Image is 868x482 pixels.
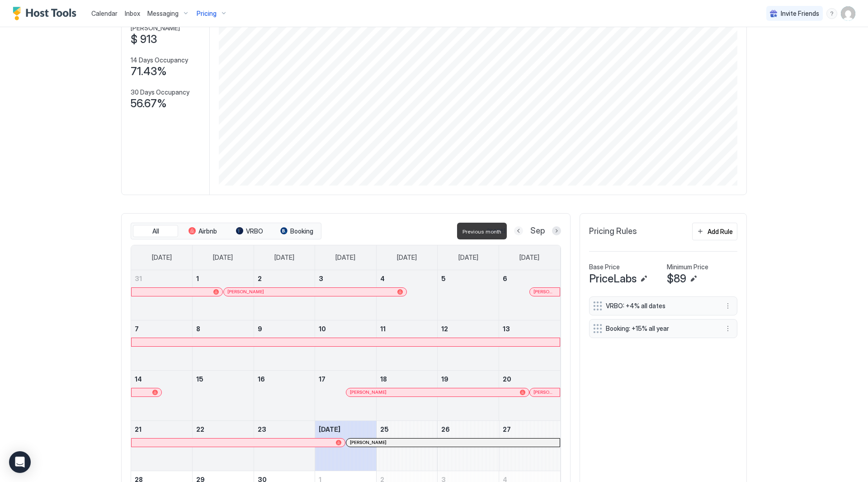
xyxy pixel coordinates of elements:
button: Edit [638,273,649,284]
span: [DATE] [397,253,417,262]
span: 31 [135,275,142,282]
td: September 9, 2025 [254,320,315,370]
a: Calendar [91,9,118,18]
a: September 1, 2025 [193,270,254,287]
a: September 3, 2025 [315,270,376,287]
td: September 24, 2025 [315,420,377,471]
td: September 4, 2025 [376,270,438,320]
span: [PERSON_NAME] [131,24,180,32]
span: 26 [441,425,450,433]
td: August 31, 2025 [131,270,193,320]
div: menu [722,323,733,334]
td: September 19, 2025 [438,370,499,420]
td: September 10, 2025 [315,320,377,370]
a: Friday [449,245,487,270]
div: [PERSON_NAME] [350,389,525,395]
span: All [152,227,159,235]
span: Booking: +15% all year [606,325,713,333]
a: Inbox [125,9,140,18]
span: PriceLabs [589,272,637,286]
span: [DATE] [274,253,294,262]
span: Sep [530,226,545,236]
td: September 25, 2025 [376,420,438,471]
td: September 26, 2025 [438,420,499,471]
button: Add Rule [692,223,737,240]
span: [DATE] [152,253,172,262]
td: September 22, 2025 [193,420,254,471]
span: 19 [441,375,448,383]
div: menu [722,301,733,311]
td: September 6, 2025 [499,270,560,320]
a: September 17, 2025 [315,371,376,387]
span: 5 [441,275,446,282]
span: [PERSON_NAME] [533,289,556,295]
div: [PERSON_NAME] [227,289,403,295]
span: 7 [135,325,139,333]
a: September 19, 2025 [438,371,499,387]
a: September 7, 2025 [131,320,192,337]
td: September 1, 2025 [193,270,254,320]
span: 4 [380,275,385,282]
a: Host Tools Logo [13,7,80,20]
a: September 10, 2025 [315,320,376,337]
span: Inbox [125,10,140,17]
a: Wednesday [326,245,364,270]
a: September 12, 2025 [438,320,499,337]
div: Add Rule [708,227,733,236]
div: Open Intercom Messenger [9,451,31,473]
a: September 27, 2025 [499,421,560,438]
button: All [133,225,178,238]
span: 23 [258,425,266,433]
span: 22 [196,425,204,433]
span: [PERSON_NAME] [227,289,264,295]
td: September 15, 2025 [193,370,254,420]
span: VRBO: +4% all dates [606,302,713,310]
span: 20 [503,375,511,383]
span: 6 [503,275,507,282]
td: September 2, 2025 [254,270,315,320]
button: Next month [552,226,561,235]
td: September 21, 2025 [131,420,193,471]
a: September 8, 2025 [193,320,254,337]
button: Edit [688,273,699,284]
span: Messaging [147,10,179,18]
button: More options [722,323,733,334]
button: VRBO [227,225,272,238]
a: September 16, 2025 [254,371,315,387]
span: $89 [667,272,686,286]
a: Tuesday [265,245,303,270]
span: 14 [135,375,142,383]
div: tab-group [131,223,321,240]
button: Booking [274,225,319,238]
span: Booking [290,227,313,235]
span: 1 [196,275,199,282]
a: September 14, 2025 [131,371,192,387]
span: 3 [319,275,323,282]
td: September 17, 2025 [315,370,377,420]
span: 18 [380,375,387,383]
div: menu [826,8,837,19]
span: [DATE] [213,253,233,262]
span: 13 [503,325,510,333]
a: Monday [204,245,242,270]
div: [PERSON_NAME] [350,439,556,445]
div: [PERSON_NAME] [533,389,556,395]
td: September 8, 2025 [193,320,254,370]
span: 12 [441,325,448,333]
td: September 11, 2025 [376,320,438,370]
td: September 3, 2025 [315,270,377,320]
a: September 26, 2025 [438,421,499,438]
a: September 9, 2025 [254,320,315,337]
div: User profile [841,6,855,21]
span: 11 [380,325,386,333]
a: September 23, 2025 [254,421,315,438]
td: September 5, 2025 [438,270,499,320]
span: 8 [196,325,200,333]
span: 71.43% [131,65,167,78]
span: [DATE] [319,425,340,433]
span: 27 [503,425,511,433]
span: $ 913 [131,33,157,46]
span: 9 [258,325,262,333]
td: September 13, 2025 [499,320,560,370]
a: September 5, 2025 [438,270,499,287]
